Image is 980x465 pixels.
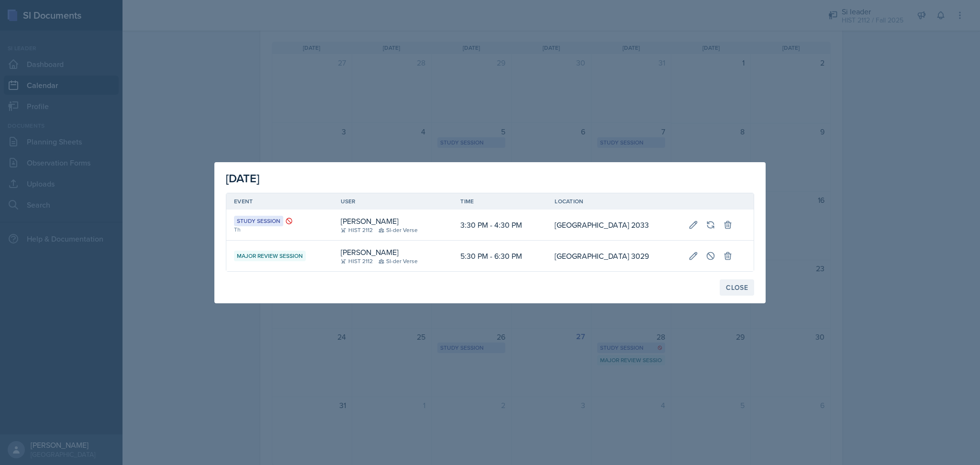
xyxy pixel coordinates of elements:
[453,210,547,241] td: 3:30 PM - 4:30 PM
[726,284,748,291] div: Close
[341,257,373,266] div: HIST 2112
[234,216,283,226] div: Study Session
[453,193,547,210] th: Time
[379,257,418,266] div: SI-der Verse
[234,225,325,234] div: Th
[234,251,306,261] div: Major Review Session
[226,170,754,187] div: [DATE]
[341,226,373,234] div: HIST 2112
[453,241,547,271] td: 5:30 PM - 6:30 PM
[379,226,418,234] div: SI-der Verse
[720,279,754,296] button: Close
[341,246,399,258] div: [PERSON_NAME]
[547,193,681,210] th: Location
[341,215,399,227] div: [PERSON_NAME]
[226,193,333,210] th: Event
[547,210,681,241] td: [GEOGRAPHIC_DATA] 2033
[547,241,681,271] td: [GEOGRAPHIC_DATA] 3029
[333,193,453,210] th: User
